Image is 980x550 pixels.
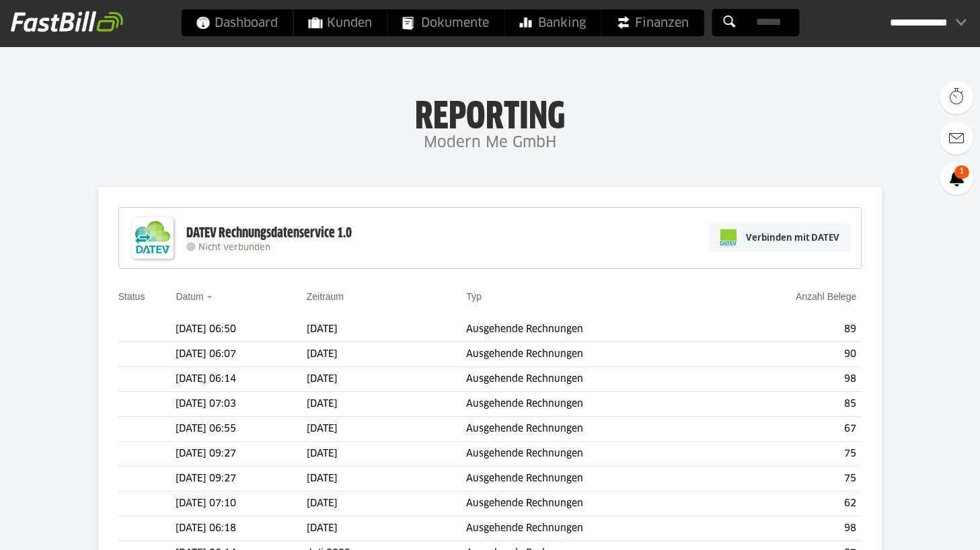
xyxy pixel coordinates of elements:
[118,291,145,302] a: Status
[206,296,215,299] img: sort_desc.gif
[307,467,467,492] td: [DATE]
[307,417,467,442] td: [DATE]
[719,317,862,342] td: 89
[466,392,719,417] td: Ausgehende Rechnungen
[196,9,278,36] span: Dashboard
[307,516,467,541] td: [DATE]
[307,442,467,467] td: [DATE]
[876,510,967,543] iframe: Öffnet ein Widget, in dem Sie weitere Informationen finden
[601,9,704,36] a: Finanzen
[176,492,306,516] td: [DATE] 07:10
[387,9,504,36] a: Dokumente
[176,342,306,367] td: [DATE] 06:07
[519,9,586,36] span: Banking
[719,492,862,516] td: 62
[954,165,969,179] span: 1
[126,211,180,265] img: DATEV-Datenservice Logo
[307,367,467,392] td: [DATE]
[186,225,352,242] div: DATEV Rechnungsdatenservice 1.0
[720,229,737,245] img: pi-datev-logo-farbig-24.svg
[466,417,719,442] td: Ausgehende Rechnungen
[176,291,203,302] a: Datum
[466,492,719,516] td: Ausgehende Rechnungen
[308,9,372,36] span: Kunden
[307,492,467,516] td: [DATE]
[466,317,719,342] td: Ausgehende Rechnungen
[307,291,344,302] a: Zeitraum
[176,392,306,417] td: [DATE] 07:03
[940,161,973,195] a: 1
[709,223,851,251] a: Verbinden mit DATEV
[466,291,482,302] a: Typ
[307,342,467,367] td: [DATE]
[719,342,862,367] td: 90
[307,317,467,342] td: [DATE]
[176,467,306,492] td: [DATE] 09:27
[466,342,719,367] td: Ausgehende Rechnungen
[402,9,489,36] span: Dokumente
[796,291,856,302] a: Anzahl Belege
[176,516,306,541] td: [DATE] 06:18
[176,317,306,342] td: [DATE] 06:50
[719,516,862,541] td: 98
[176,417,306,442] td: [DATE] 06:55
[466,442,719,467] td: Ausgehende Rechnungen
[466,467,719,492] td: Ausgehende Rechnungen
[719,467,862,492] td: 75
[746,231,839,244] span: Verbinden mit DATEV
[181,9,293,36] a: Dashboard
[293,9,387,36] a: Kunden
[11,11,123,32] img: fastbill_logo_white.png
[719,392,862,417] td: 85
[198,243,270,252] span: Nicht verbunden
[466,516,719,541] td: Ausgehende Rechnungen
[719,367,862,392] td: 98
[719,417,862,442] td: 67
[176,367,306,392] td: [DATE] 06:14
[616,9,689,36] span: Finanzen
[176,442,306,467] td: [DATE] 09:27
[135,95,845,130] h1: Reporting
[719,442,862,467] td: 75
[307,392,467,417] td: [DATE]
[504,9,601,36] a: Banking
[466,367,719,392] td: Ausgehende Rechnungen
